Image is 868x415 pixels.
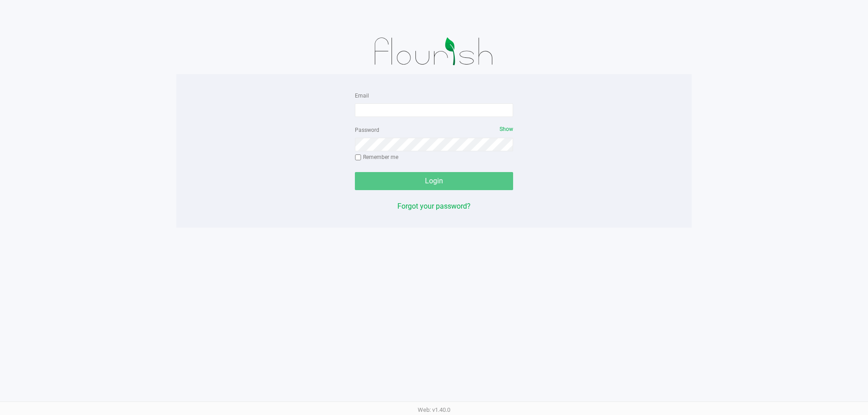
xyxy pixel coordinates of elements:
span: Show [500,126,513,132]
label: Email [355,92,369,100]
label: Remember me [355,153,398,161]
span: Web: v1.40.0 [418,406,450,413]
button: Forgot your password? [397,201,471,212]
input: Remember me [355,154,361,161]
label: Password [355,126,379,134]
